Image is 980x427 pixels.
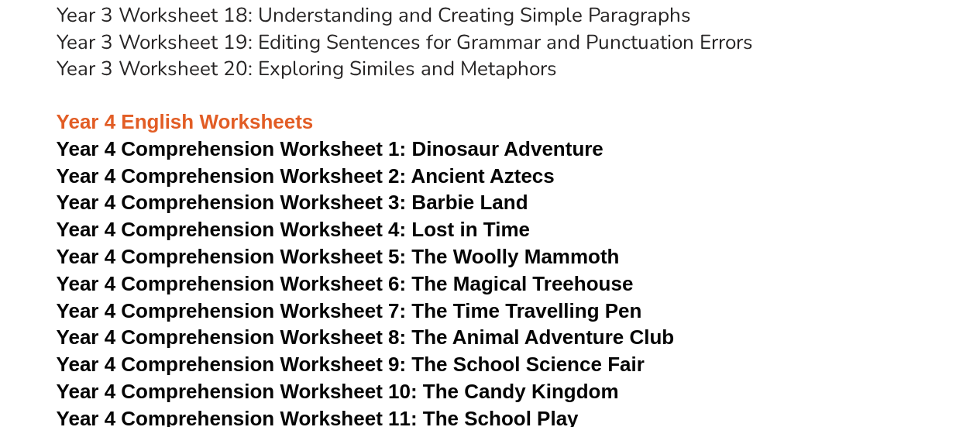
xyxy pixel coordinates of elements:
a: Year 4 Comprehension Worksheet 1: Dinosaur Adventure [57,137,603,160]
a: Year 4 Comprehension Worksheet 10: The Candy Kingdom [57,380,619,403]
a: Year 3 Worksheet 20: Exploring Similes and Metaphors [57,55,557,82]
a: Year 4 Comprehension Worksheet 9: The School Science Fair [57,353,645,376]
a: Year 4 Comprehension Worksheet 6: The Magical Treehouse [57,272,634,295]
a: Year 4 Comprehension Worksheet 2: Ancient Aztecs [57,164,555,188]
a: Year 3 Worksheet 18: Understanding and Creating Simple Paragraphs [57,2,691,29]
a: Year 4 Comprehension Worksheet 3: Barbie Land [57,191,528,214]
a: Year 4 Comprehension Worksheet 5: The Woolly Mammoth [57,245,620,268]
a: Year 3 Worksheet 19: Editing Sentences for Grammar and Punctuation Errors [57,29,753,56]
a: Year 4 Comprehension Worksheet 8: The Animal Adventure Club [57,325,675,349]
iframe: Chat Widget [722,252,980,427]
span: Dinosaur Adventure [411,137,603,160]
h3: Year 4 English Worksheets [57,83,924,136]
span: Year 4 Comprehension Worksheet 1: [57,137,407,160]
a: Year 4 Comprehension Worksheet 7: The Time Travelling Pen [57,299,642,322]
a: Year 4 Comprehension Worksheet 4: Lost in Time [57,218,530,241]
